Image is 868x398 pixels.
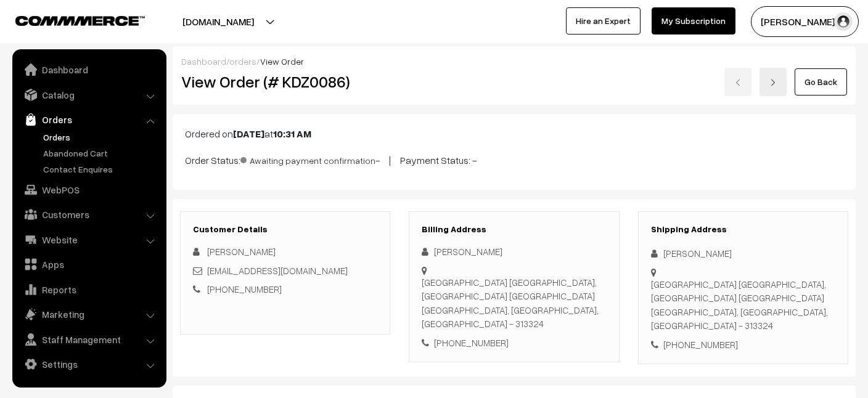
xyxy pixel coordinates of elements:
[566,7,641,35] a: Hire an Expert
[15,59,162,81] a: Dashboard
[15,84,162,106] a: Catalog
[422,245,606,259] div: [PERSON_NAME]
[15,108,162,131] a: Orders
[40,131,162,144] a: Orders
[207,265,348,276] a: [EMAIL_ADDRESS][DOMAIN_NAME]
[15,229,162,251] a: Website
[139,6,297,37] button: [DOMAIN_NAME]
[207,283,282,294] a: [PHONE_NUMBER]
[233,128,264,140] b: [DATE]
[15,203,162,225] a: Customers
[40,147,162,160] a: Abandoned Cart
[15,303,162,325] a: Marketing
[193,224,377,235] h3: Customer Details
[229,56,256,67] a: orders
[769,79,777,86] img: right-arrow.png
[185,126,843,141] p: Ordered on at
[260,56,304,67] span: View Order
[273,128,311,140] b: 10:31 AM
[181,72,391,91] h2: View Order (# KDZ0086)
[15,328,162,351] a: Staff Management
[652,7,735,35] a: My Subscription
[15,12,123,27] a: COMMMERCE
[651,338,835,352] div: [PHONE_NUMBER]
[795,68,847,95] a: Go Back
[422,275,606,331] div: [GEOGRAPHIC_DATA] [GEOGRAPHIC_DATA], [GEOGRAPHIC_DATA] [GEOGRAPHIC_DATA] [GEOGRAPHIC_DATA], [GEOG...
[207,246,276,257] span: [PERSON_NAME]
[240,151,375,167] span: Awaiting payment confirmation
[181,56,226,67] a: Dashboard
[834,12,853,31] img: user
[15,278,162,301] a: Reports
[651,224,835,235] h3: Shipping Address
[40,163,162,176] a: Contact Enquires
[422,224,606,235] h3: Billing Address
[15,16,145,25] img: COMMMERCE
[751,6,859,37] button: [PERSON_NAME] S…
[651,246,835,261] div: [PERSON_NAME]
[181,55,847,68] div: / /
[185,151,843,168] p: Order Status: - | Payment Status: -
[651,277,835,333] div: [GEOGRAPHIC_DATA] [GEOGRAPHIC_DATA], [GEOGRAPHIC_DATA] [GEOGRAPHIC_DATA] [GEOGRAPHIC_DATA], [GEOG...
[15,353,162,375] a: Settings
[15,179,162,201] a: WebPOS
[422,336,606,350] div: [PHONE_NUMBER]
[15,253,162,275] a: Apps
